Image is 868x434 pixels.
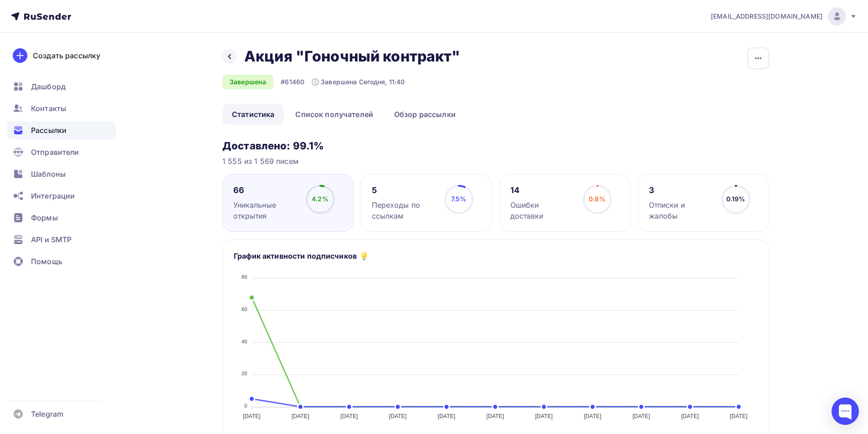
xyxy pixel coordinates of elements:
[589,195,606,203] span: 0.8%
[31,103,66,114] span: Контакты
[726,195,745,203] span: 0.19%
[241,274,247,280] tspan: 80
[7,209,116,227] a: Формы
[451,195,467,203] span: 7.5%
[584,413,601,419] tspan: [DATE]
[711,7,857,26] a: [EMAIL_ADDRESS][DOMAIN_NAME]
[233,199,298,221] div: Уникальные открытия
[222,104,284,125] a: Статистика
[244,403,247,408] tspan: 0
[7,143,116,161] a: Отправители
[241,306,247,312] tspan: 60
[241,371,247,376] tspan: 20
[535,413,553,419] tspan: [DATE]
[649,199,713,221] div: Отписки и жалобы
[222,156,769,167] div: 1 555 из 1 569 писем
[286,104,383,125] a: Список получателей
[438,413,456,419] tspan: [DATE]
[222,139,769,152] h3: Доставлено: 99.1%
[241,339,247,344] tspan: 40
[31,125,67,136] span: Рассылки
[243,413,261,419] tspan: [DATE]
[31,234,72,245] span: API и SMTP
[7,77,116,96] a: Дашборд
[649,185,713,196] div: 3
[7,121,116,139] a: Рассылки
[244,47,461,66] h2: Акция "Гоночный контракт"
[31,408,63,419] span: Telegram
[31,81,66,92] span: Дашборд
[31,168,66,179] span: Шаблоны
[730,413,748,419] tspan: [DATE]
[372,185,436,196] div: 5
[281,77,304,87] div: #61460
[7,165,116,183] a: Шаблоны
[389,413,407,419] tspan: [DATE]
[292,413,309,419] tspan: [DATE]
[632,413,650,419] tspan: [DATE]
[340,413,358,419] tspan: [DATE]
[385,104,465,125] a: Обзор рассылки
[31,147,79,158] span: Отправители
[510,185,575,196] div: 14
[222,75,273,89] div: Завершена
[681,413,699,419] tspan: [DATE]
[7,99,116,117] a: Контакты
[33,50,100,61] div: Создать рассылку
[233,185,298,196] div: 66
[487,413,504,419] tspan: [DATE]
[372,199,436,221] div: Переходы по ссылкам
[510,199,575,221] div: Ошибки доставки
[312,195,329,203] span: 4.2%
[31,256,62,267] span: Помощь
[234,250,357,261] h5: График активности подписчиков
[31,212,58,223] span: Формы
[312,77,405,87] div: Завершена Сегодня, 11:40
[31,190,75,201] span: Интеграции
[711,12,822,21] span: [EMAIL_ADDRESS][DOMAIN_NAME]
